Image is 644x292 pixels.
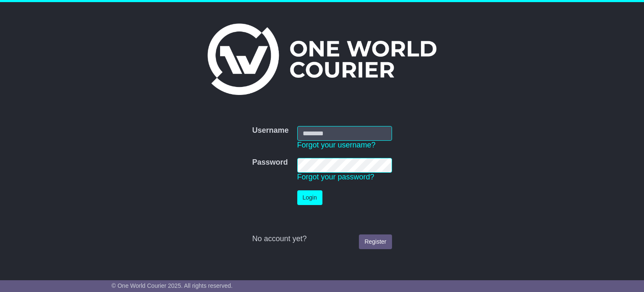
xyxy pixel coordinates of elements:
[208,24,436,95] img: One World
[297,173,374,181] a: Forgot your password?
[252,234,392,244] div: No account yet?
[297,141,376,149] a: Forgot your username?
[112,282,233,289] span: © One World Courier 2025. All rights reserved.
[297,190,322,205] button: Login
[252,158,288,167] label: Password
[252,126,288,135] label: Username
[359,234,392,249] a: Register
